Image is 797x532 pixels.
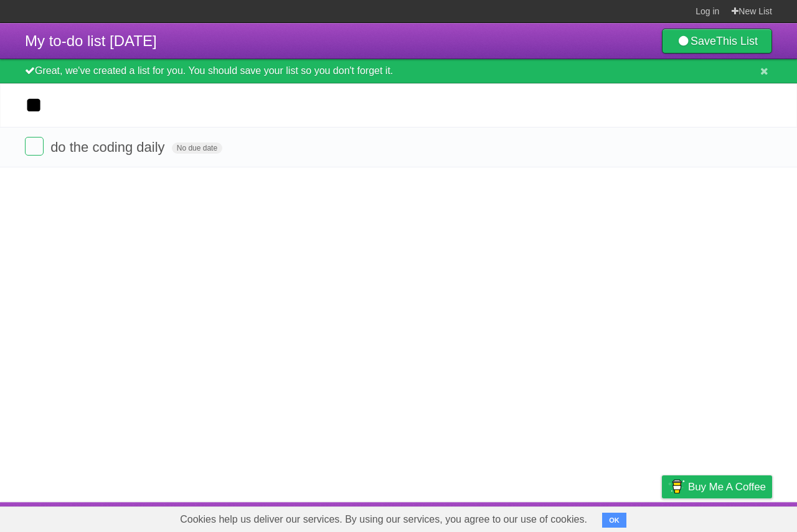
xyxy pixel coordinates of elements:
[537,505,588,529] a: Developers
[603,505,631,529] a: Terms
[496,505,522,529] a: About
[716,35,758,47] b: This List
[662,475,772,498] a: Buy me a coffee
[602,513,626,528] button: OK
[50,139,167,155] span: do the coding daily
[646,505,678,529] a: Privacy
[694,505,772,529] a: Suggest a feature
[668,476,685,497] img: Buy me a coffee
[25,137,44,156] label: Done
[688,476,766,498] span: Buy me a coffee
[662,29,772,54] a: SaveThis List
[25,32,157,49] span: My to-do list [DATE]
[167,507,600,532] span: Cookies help us deliver our services. By using our services, you agree to our use of cookies.
[172,142,222,154] span: No due date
